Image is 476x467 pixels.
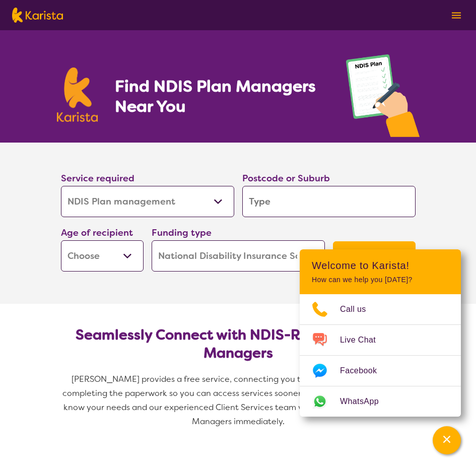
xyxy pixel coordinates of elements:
[340,363,389,378] span: Facebook
[340,302,378,317] span: Call us
[242,172,330,184] label: Postcode or Suburb
[242,186,416,217] input: Type
[346,54,420,143] img: plan-management
[452,12,461,19] img: menu
[340,332,388,348] span: Live Chat
[300,386,461,417] a: Web link opens in a new tab.
[300,249,461,417] div: Channel Menu
[61,172,134,184] label: Service required
[62,374,416,427] span: [PERSON_NAME] provides a free service, connecting you to NDIS Plan Managers and completing the pa...
[433,426,461,454] button: Channel Menu
[12,8,63,23] img: Karista logo
[340,394,391,409] span: WhatsApp
[333,241,416,272] button: Search
[61,227,133,239] label: Age of recipient
[312,259,449,272] h2: Welcome to Karista!
[69,326,407,362] h2: Seamlessly Connect with NDIS-Registered Plan Managers
[300,294,461,417] ul: Choose channel
[57,68,98,122] img: Karista logo
[115,76,325,116] h1: Find NDIS Plan Managers Near You
[152,227,212,239] label: Funding type
[312,276,449,284] p: How can we help you [DATE]?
